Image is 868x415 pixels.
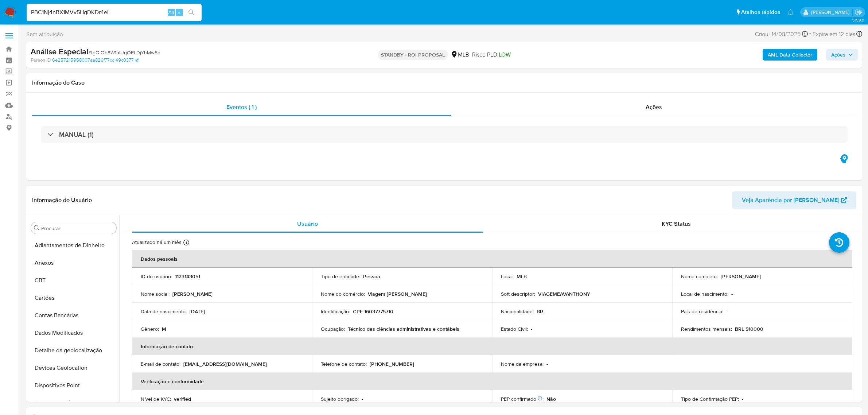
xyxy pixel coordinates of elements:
[141,308,187,315] p: Data de nascimento :
[735,326,763,332] p: BRL $10000
[141,273,172,280] p: ID do usuário :
[31,46,88,57] b: Análise Especial
[472,51,511,59] span: Risco PLD:
[52,57,139,63] a: 6e257215958007aa826f77cc149c0377
[646,103,662,111] span: Ações
[370,361,414,367] p: [PHONE_NUMBER]
[28,394,119,412] button: Documentação
[742,396,743,402] p: -
[141,291,170,297] p: Nome social :
[132,239,182,246] p: Atualizado há um mês
[27,8,202,17] input: Pesquise usuários ou casos...
[190,308,205,315] p: [DATE]
[226,103,257,111] span: Eventos ( 1 )
[855,8,863,16] a: Sair
[174,396,191,402] p: verified
[362,396,363,402] p: -
[517,273,527,280] p: MLB
[546,396,556,402] p: Não
[501,273,514,280] p: Local :
[809,29,811,39] span: -
[41,126,848,143] div: MANUAL (1)
[681,308,723,315] p: País de residência :
[32,197,92,204] h1: Informação do Usuário
[132,373,852,390] th: Verificação e conformidade
[378,50,448,60] p: STANDBY - ROI PROPOSAL
[813,30,855,38] span: Expira em 12 dias
[499,50,511,59] span: LOW
[132,250,852,268] th: Dados pessoais
[41,225,113,232] input: Procurar
[32,79,856,86] h1: Informação do Caso
[768,49,812,61] b: AML Data Collector
[28,359,119,377] button: Devices Geolocation
[538,291,590,297] p: VIAGEMEAVANTHONY
[662,220,691,228] span: KYC Status
[168,9,174,16] span: Alt
[731,291,733,297] p: -
[681,326,732,332] p: Rendimentos mensais :
[726,308,728,315] p: -
[26,30,63,38] span: Sem atribuição
[501,308,534,315] p: Nacionalidade :
[546,361,548,367] p: -
[162,326,166,332] p: M
[184,7,199,18] button: search-icon
[321,326,345,332] p: Ocupação :
[28,342,119,359] button: Detalhe da geolocalização
[755,29,808,39] div: Criou: 14/08/2025
[141,326,159,332] p: Gênero :
[175,273,200,280] p: 1123143051
[28,289,119,307] button: Cartões
[741,8,780,16] span: Atalhos rápidos
[501,396,544,402] p: PEP confirmado :
[31,57,51,63] b: Person ID
[59,131,94,139] h3: MANUAL (1)
[34,225,40,231] button: Procurar
[451,51,469,59] div: MLB
[321,291,365,297] p: Nome do comércio :
[537,308,543,315] p: BR
[811,9,852,16] p: laisa.felismino@mercadolivre.com
[501,361,544,367] p: Nome da empresa :
[172,291,213,297] p: [PERSON_NAME]
[348,326,459,332] p: Técnico das ciências administrativas e contábeis
[742,191,839,209] span: Veja Aparência por [PERSON_NAME]
[28,324,119,342] button: Dados Modificados
[826,49,858,61] button: Ações
[681,396,739,402] p: Tipo de Confirmação PEP :
[363,273,380,280] p: Pessoa
[28,272,119,289] button: CBT
[141,396,171,402] p: Nível de KYC :
[732,191,856,209] button: Veja Aparência por [PERSON_NAME]
[501,326,528,332] p: Estado Civil :
[28,377,119,394] button: Dispositivos Point
[501,291,535,297] p: Soft descriptor :
[28,254,119,272] button: Anexos
[831,49,845,61] span: Ações
[178,9,180,16] span: s
[28,237,119,254] button: Adiantamentos de Dinheiro
[721,273,761,280] p: [PERSON_NAME]
[787,9,794,15] a: Notificações
[297,220,318,228] span: Usuário
[321,273,360,280] p: Tipo de entidade :
[183,361,267,367] p: [EMAIL_ADDRESS][DOMAIN_NAME]
[531,326,532,332] p: -
[321,361,367,367] p: Telefone de contato :
[132,338,852,355] th: Informação de contato
[28,307,119,324] button: Contas Bancárias
[353,308,393,315] p: CPF 16037775710
[681,291,728,297] p: Local de nascimento :
[321,308,350,315] p: Identificação :
[88,49,160,56] span: # tgQlOb8W1bIUqORLDjYhMwSp
[141,361,180,367] p: E-mail de contato :
[681,273,718,280] p: Nome completo :
[763,49,817,61] button: AML Data Collector
[321,396,359,402] p: Sujeito obrigado :
[368,291,427,297] p: Viagem [PERSON_NAME]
